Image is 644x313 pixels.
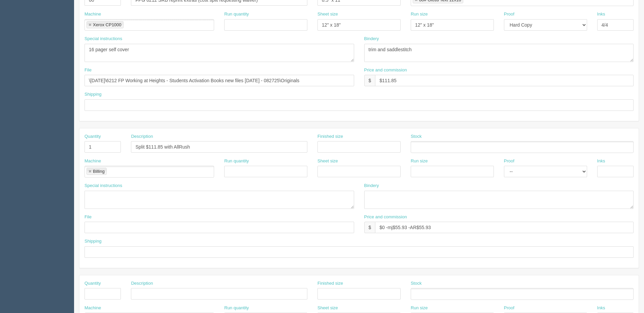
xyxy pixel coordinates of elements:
[224,158,249,164] label: Run quantity
[504,11,514,18] label: Proof
[131,133,153,140] label: Description
[364,183,379,189] label: Bindery
[597,11,605,18] label: Inks
[411,280,422,287] label: Stock
[84,67,92,73] label: File
[597,305,605,311] label: Inks
[84,238,102,245] label: Shipping
[93,169,105,174] div: Billing
[224,11,249,18] label: Run quantity
[84,91,102,98] label: Shipping
[84,280,101,287] label: Quantity
[93,23,122,27] div: Xerox CP1000
[504,158,514,164] label: Proof
[224,305,249,311] label: Run quantity
[411,158,428,164] label: Run size
[84,133,101,140] label: Quantity
[317,158,338,164] label: Sheet size
[84,11,101,18] label: Machine
[84,36,122,42] label: Special instructions
[84,183,122,189] label: Special instructions
[411,11,428,18] label: Run size
[597,158,605,164] label: Inks
[131,280,153,287] label: Description
[364,36,379,42] label: Bindery
[364,222,375,233] div: $
[84,158,101,164] label: Machine
[364,75,375,86] div: $
[317,133,343,140] label: Finished size
[411,305,428,311] label: Run size
[364,67,407,73] label: Price and commission
[317,11,338,18] label: Sheet size
[317,280,343,287] label: Finished size
[364,214,407,220] label: Price and commission
[504,305,514,311] label: Proof
[84,305,101,311] label: Machine
[411,133,422,140] label: Stock
[84,214,92,220] label: File
[317,305,338,311] label: Sheet size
